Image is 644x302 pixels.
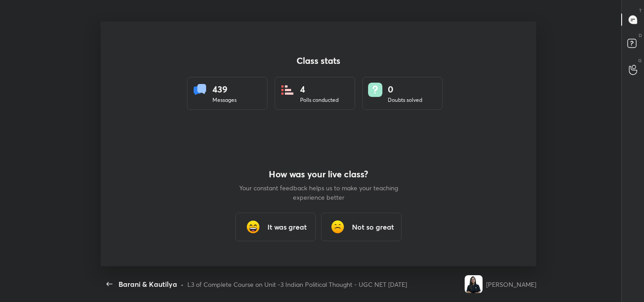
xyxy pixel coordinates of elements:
h3: Not so great [352,222,394,232]
div: 4 [300,83,339,96]
p: Your constant feedback helps us to make your teaching experience better [238,183,399,202]
div: 0 [388,83,422,96]
img: statsPoll.b571884d.svg [280,83,295,97]
div: Messages [212,96,237,104]
img: frowning_face_cmp.gif [329,218,347,236]
img: grinning_face_with_smiling_eyes_cmp.gif [244,218,262,236]
h4: Class stats [187,55,450,66]
p: D [639,32,642,39]
p: T [639,7,642,14]
div: L3 of Complete Course on Unit -3 Indian Political Thought - UGC NET [DATE] [187,280,407,289]
h4: How was your live class? [238,169,399,180]
img: doubts.8a449be9.svg [368,83,382,97]
h3: It was great [267,222,307,232]
img: dcf3eb815ff943768bc58b4584e4abca.jpg [465,275,483,293]
div: Barani & Kautilya [119,279,177,289]
div: 439 [212,83,237,96]
div: Polls conducted [300,96,339,104]
p: G [638,57,642,64]
div: Doubts solved [388,96,422,104]
div: [PERSON_NAME] [486,280,536,289]
img: statsMessages.856aad98.svg [193,83,207,97]
div: • [181,280,184,289]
